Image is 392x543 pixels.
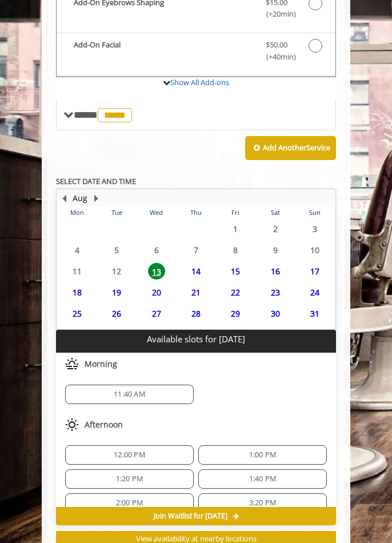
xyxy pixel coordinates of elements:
[176,207,215,218] th: Thu
[250,51,303,63] span: (+40min )
[216,207,255,218] th: Fri
[227,305,244,322] span: 29
[114,450,145,460] span: 12:00 PM
[56,176,136,186] b: SELECT DATE AND TIME
[148,284,165,301] span: 20
[137,282,176,303] td: Select day20
[295,303,335,324] td: Select day31
[267,284,284,301] span: 23
[137,261,176,282] td: Select day13
[57,282,97,303] td: Select day18
[306,263,323,280] span: 17
[176,303,215,324] td: Select day28
[249,450,276,460] span: 1:00 PM
[255,303,295,324] td: Select day30
[61,334,331,344] p: Available slots for [DATE]
[249,474,276,484] span: 1:40 PM
[85,360,117,369] span: Morning
[249,498,276,508] span: 3:20 PM
[65,445,194,465] div: 12:00 PM
[65,418,79,432] img: afternoon slots
[306,305,323,322] span: 31
[216,303,255,324] td: Select day29
[114,390,145,399] span: 11:40 AM
[263,142,330,153] b: Add Another Service
[176,282,215,303] td: Select day21
[108,284,125,301] span: 19
[69,284,86,301] span: 18
[295,261,335,282] td: Select day17
[57,303,97,324] td: Select day25
[267,263,284,280] span: 16
[187,305,205,322] span: 28
[85,420,123,429] span: Afternoon
[108,305,125,322] span: 26
[69,305,86,322] span: 25
[65,385,194,404] div: 11:40 AM
[59,192,69,205] button: Previous Month
[65,493,194,513] div: 2:00 PM
[255,207,295,218] th: Sat
[227,284,244,301] span: 22
[137,303,176,324] td: Select day27
[198,445,327,465] div: 1:00 PM
[255,261,295,282] td: Select day16
[245,136,336,160] button: Add AnotherService
[250,8,303,20] span: (+20min )
[97,303,136,324] td: Select day26
[176,261,215,282] td: Select day14
[267,305,284,322] span: 30
[65,357,79,371] img: morning slots
[148,263,165,280] span: 13
[187,263,205,280] span: 14
[216,261,255,282] td: Select day15
[74,39,245,63] b: Add-On Facial
[198,469,327,489] div: 1:40 PM
[295,282,335,303] td: Select day24
[295,207,335,218] th: Sun
[266,39,287,51] span: $50.00
[137,207,176,218] th: Wed
[116,474,143,484] span: 1:20 PM
[227,263,244,280] span: 15
[57,207,97,218] th: Mon
[216,282,255,303] td: Select day22
[154,512,227,521] span: Join Waitlist for [DATE]
[91,192,101,205] button: Next Month
[65,469,194,489] div: 1:20 PM
[73,192,87,205] button: Aug
[170,77,229,87] a: Show All Add-ons
[306,284,323,301] span: 24
[62,39,330,66] label: Add-On Facial
[148,305,165,322] span: 27
[97,207,136,218] th: Tue
[198,493,327,513] div: 3:20 PM
[116,498,143,508] span: 2:00 PM
[255,282,295,303] td: Select day23
[187,284,205,301] span: 21
[97,282,136,303] td: Select day19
